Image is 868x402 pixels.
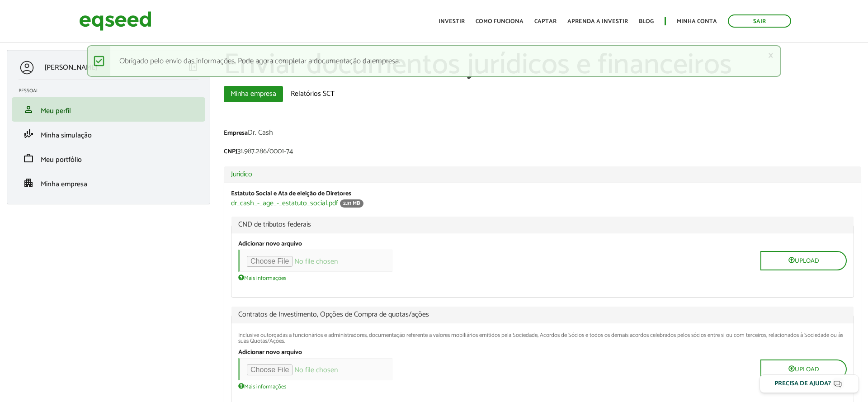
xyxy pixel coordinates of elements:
[41,129,92,142] span: Minha simulação
[231,200,338,207] a: dr_cash_-_age_-_estatuto_social.pdf
[79,9,151,33] img: EqSeed
[44,63,98,72] p: [PERSON_NAME]
[23,153,34,164] span: work
[19,177,198,188] a: apartmentMinha empresa
[639,19,654,24] a: Blog
[238,274,286,281] a: Mais informações
[41,178,87,190] span: Minha empresa
[224,148,861,157] div: 31.987.286/0001-74
[19,104,198,115] a: personMeu perfil
[534,19,557,24] a: Captar
[677,19,717,24] a: Minha conta
[224,86,283,102] a: Minha empresa
[238,241,302,247] label: Adicionar novo arquivo
[238,311,847,318] span: Contratos de Investimento, Opções de Compra de quotas/ações
[41,154,82,166] span: Meu portfólio
[87,45,781,77] div: Obrigado pelo envio das informações. Pode agora completar a documentação da empresa.
[768,51,774,60] a: ×
[340,199,363,208] span: 2.31 MB
[224,130,248,137] label: Empresa
[12,122,205,146] li: Minha simulação
[12,170,205,195] li: Minha empresa
[238,332,847,344] div: Inclusive outorgadas a funcionários e administradores, documentação referente a valores mobiliári...
[23,177,34,188] span: apartment
[19,153,198,164] a: workMeu portfólio
[41,105,71,117] span: Meu perfil
[238,221,847,228] span: CND de tributos federais
[19,88,205,94] h2: Pessoal
[224,149,237,155] label: CNPJ
[439,19,465,24] a: Investir
[238,350,302,356] label: Adicionar novo arquivo
[19,128,198,139] a: finance_modeMinha simulação
[284,86,341,102] a: Relatórios SCT
[23,128,34,139] span: finance_mode
[760,359,847,379] button: Upload
[231,171,854,178] a: Jurídico
[728,14,791,28] a: Sair
[231,191,351,197] label: Estatuto Social e Ata de eleição de Diretores
[224,129,861,139] div: Dr. Cash
[23,104,34,115] span: person
[760,251,847,270] button: Upload
[12,146,205,170] li: Meu portfólio
[476,19,524,24] a: Como funciona
[12,97,205,122] li: Meu perfil
[567,19,628,24] a: Aprenda a investir
[238,383,286,390] a: Mais informações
